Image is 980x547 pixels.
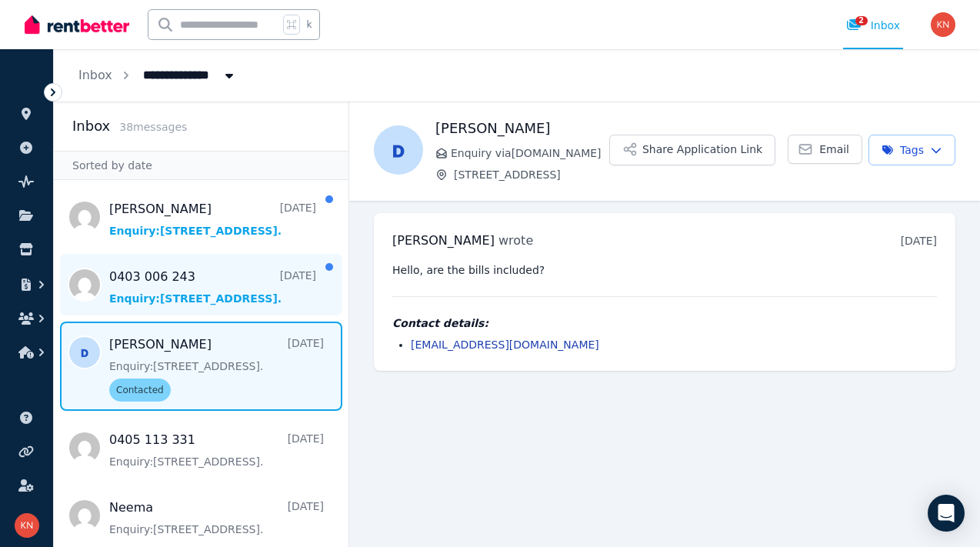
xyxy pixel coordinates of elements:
[109,200,316,238] a: [PERSON_NAME][DATE]Enquiry:[STREET_ADDRESS].
[435,118,609,139] h1: [PERSON_NAME]
[928,495,965,532] div: Open Intercom Messenger
[15,513,39,538] img: Karin Nyeholt
[109,268,316,306] a: 0403 006 243[DATE]Enquiry:[STREET_ADDRESS].
[109,431,324,469] a: 0405 113 331[DATE]Enquiry:[STREET_ADDRESS].
[78,68,112,82] a: Inbox
[109,499,324,537] a: Neema[DATE]Enquiry:[STREET_ADDRESS].
[25,13,129,36] img: RentBetter
[846,18,900,33] div: Inbox
[788,135,862,164] a: Email
[868,135,955,165] button: Tags
[498,233,533,248] span: wrote
[54,151,348,180] div: Sorted by date
[451,145,609,161] span: Enquiry via [DOMAIN_NAME]
[609,135,775,165] button: Share Application Link
[374,125,423,175] img: Dylan Garrec
[931,12,955,37] img: Karin Nyeholt
[72,115,110,137] h2: Inbox
[392,233,495,248] span: [PERSON_NAME]
[119,121,187,133] span: 38 message s
[454,167,609,182] span: [STREET_ADDRESS]
[54,49,262,102] nav: Breadcrumb
[109,335,324,402] a: [PERSON_NAME][DATE]Enquiry:[STREET_ADDRESS].Contacted
[819,142,849,157] span: Email
[306,18,312,31] span: k
[392,315,937,331] h4: Contact details:
[855,16,868,25] span: 2
[882,142,924,158] span: Tags
[392,262,937,278] pre: Hello, are the bills included?
[411,339,599,351] a: [EMAIL_ADDRESS][DOMAIN_NAME]
[901,235,937,247] time: [DATE]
